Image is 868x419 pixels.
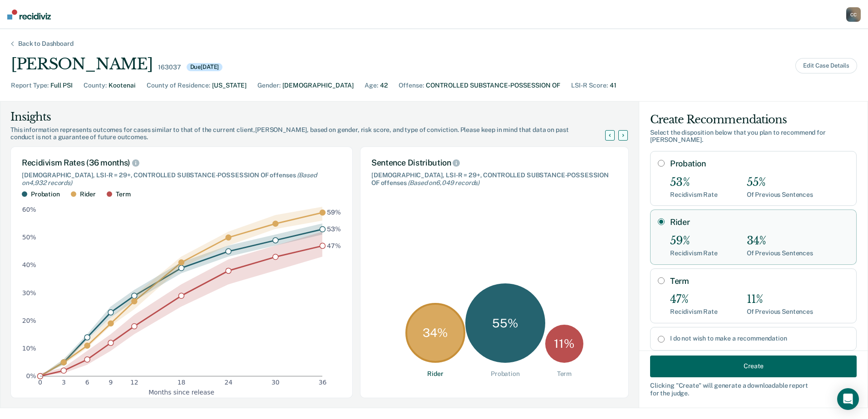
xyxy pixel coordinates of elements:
div: 41 [610,81,616,90]
text: 18 [178,379,186,386]
text: 0 [38,379,42,386]
div: Recidivism Rate [670,191,718,199]
div: [DEMOGRAPHIC_DATA] [282,81,354,90]
button: Create [650,355,857,377]
div: C C [846,7,861,22]
div: Create Recommendations [650,112,857,127]
g: dot [38,210,325,379]
div: Term [557,370,572,378]
text: 40% [22,262,36,269]
div: Insights [10,110,616,124]
div: Open Intercom Messenger [837,388,859,410]
g: y-axis tick label [22,206,36,380]
text: 10% [22,345,36,352]
div: Clicking " Create " will generate a downloadable report for the judge. [650,381,857,397]
img: Recidiviz [7,10,51,19]
g: text [327,209,341,249]
text: 0% [26,372,36,380]
div: County of Residence : [147,81,210,90]
g: x-axis tick label [38,379,326,386]
text: 12 [130,379,138,386]
div: [DEMOGRAPHIC_DATA], LSI-R = 29+, CONTROLLED SUBSTANCE-POSSESSION OF offenses [22,171,341,187]
div: [US_STATE] [212,81,247,90]
div: [DEMOGRAPHIC_DATA], LSI-R = 29+, CONTROLLED SUBSTANCE-POSSESSION OF offenses [371,171,617,187]
label: I do not wish to make a recommendation [670,335,849,342]
div: Of Previous Sentences [747,308,813,316]
span: (Based on 6,049 records ) [408,179,479,186]
div: 55% [747,176,813,189]
button: Edit Case Details [795,58,857,73]
div: Probation [31,190,60,198]
g: x-axis label [148,389,214,396]
text: 20% [22,317,36,324]
div: 34% [747,234,813,248]
div: 11% [747,293,813,306]
text: 53% [327,225,341,233]
label: Term [670,276,849,286]
text: 6 [85,379,89,386]
g: area [40,207,322,376]
text: 60% [22,206,36,214]
div: Term [116,190,130,198]
div: 59% [670,234,718,248]
text: 59% [327,209,341,216]
text: 36 [319,379,327,386]
div: Probation [491,370,520,378]
text: Months since release [148,389,214,396]
div: Kootenai [108,81,136,90]
div: [PERSON_NAME] [11,55,153,73]
div: Of Previous Sentences [747,191,813,199]
div: CONTROLLED SUBSTANCE-POSSESSION OF [426,81,560,90]
div: Back to Dashboard [7,40,84,48]
div: Select the disposition below that you plan to recommend for [PERSON_NAME] . [650,129,857,144]
div: Recidivism Rate [670,249,718,257]
div: Of Previous Sentences [747,249,813,257]
span: (Based on 4,932 records ) [22,171,316,186]
div: 42 [380,81,388,90]
div: Gender : [257,81,281,90]
text: 50% [22,234,36,241]
text: 9 [109,379,113,386]
div: 34 % [405,303,465,363]
text: 47% [327,242,341,249]
div: Full PSI [50,81,73,90]
div: Report Type : [11,81,49,90]
text: 24 [224,379,232,386]
div: This information represents outcomes for cases similar to that of the current client, [PERSON_NAM... [10,126,616,141]
div: County : [84,81,107,90]
div: 53% [670,176,718,189]
div: 163037 [158,63,181,71]
div: 55 % [465,283,545,363]
button: CC [846,7,861,22]
div: Offense : [399,81,424,90]
div: Sentence Distribution [371,158,617,168]
div: 47% [670,293,718,306]
div: Age : [365,81,378,90]
div: Due [DATE] [187,63,223,71]
label: Rider [670,217,849,227]
text: 3 [62,379,66,386]
div: Recidivism Rates (36 months) [22,158,341,168]
div: LSI-R Score : [571,81,608,90]
div: 11 % [545,325,583,363]
div: Rider [427,370,443,378]
div: Recidivism Rate [670,308,718,316]
label: Probation [670,159,849,169]
text: 30% [22,289,36,297]
div: Rider [80,190,96,198]
text: 30 [271,379,280,386]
